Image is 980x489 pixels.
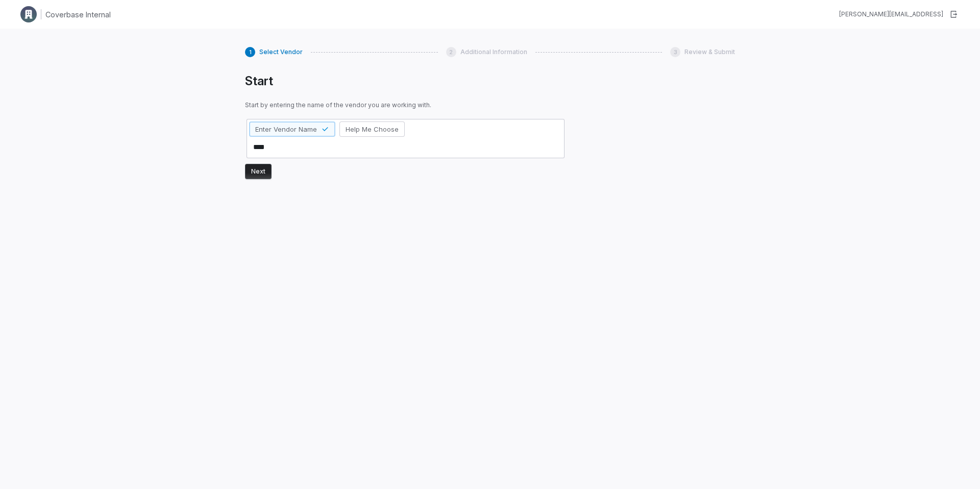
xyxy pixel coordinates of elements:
h1: Start [245,74,566,89]
span: Start by entering the name of the vendor you are working with. [245,101,566,109]
div: [PERSON_NAME][EMAIL_ADDRESS] [839,10,943,18]
img: Clerk Logo [20,6,37,22]
span: Select Vendor [259,48,303,56]
span: Help Me Choose [346,125,399,134]
div: 3 [670,47,680,57]
span: Enter Vendor Name [255,125,317,134]
div: 2 [446,47,456,57]
div: 1 [245,47,255,57]
button: Enter Vendor Name [249,121,335,137]
h1: Coverbase Internal [45,9,111,20]
button: Next [245,164,272,179]
span: Review & Submit [684,48,735,56]
span: Additional Information [460,48,527,56]
button: Help Me Choose [339,121,405,137]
